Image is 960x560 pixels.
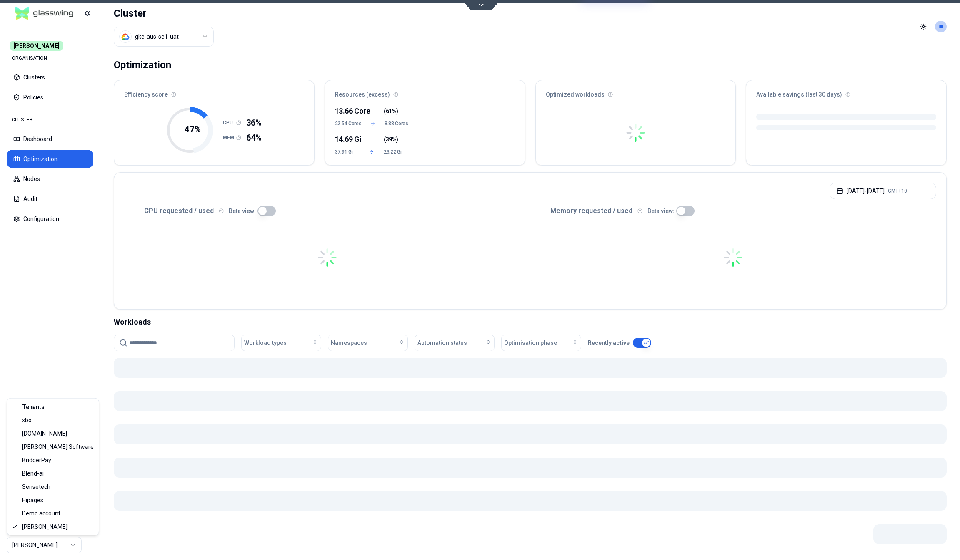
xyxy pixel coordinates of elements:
[22,509,60,518] span: Demo account
[22,416,32,424] span: xbo
[22,469,44,478] span: Blend-ai
[22,523,67,531] span: [PERSON_NAME]
[22,496,43,504] span: Hipages
[9,400,97,414] div: Tenants
[22,429,67,438] span: [DOMAIN_NAME]
[22,456,51,464] span: BridgerPay
[22,483,50,491] span: Sensetech
[22,443,94,451] span: [PERSON_NAME] Software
